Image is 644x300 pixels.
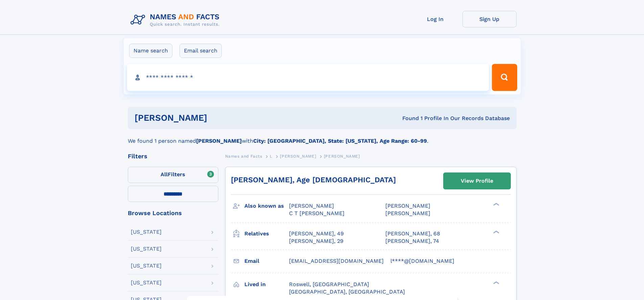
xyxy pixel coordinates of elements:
[244,255,289,267] h3: Email
[127,64,489,91] input: search input
[492,280,500,285] div: ❯
[129,44,172,58] label: Name search
[492,64,517,91] button: Search Button
[289,281,369,287] span: Roswell, [GEOGRAPHIC_DATA]
[324,154,360,159] span: [PERSON_NAME]
[128,210,218,216] div: Browse Locations
[131,263,162,269] div: [US_STATE]
[408,11,462,27] a: Log In
[131,246,162,252] div: [US_STATE]
[280,152,316,160] a: [PERSON_NAME]
[305,115,510,122] div: Found 1 Profile In Our Records Database
[128,167,218,183] label: Filters
[131,280,162,285] div: [US_STATE]
[135,114,305,122] h1: [PERSON_NAME]
[462,11,517,27] a: Sign Up
[385,230,440,237] a: [PERSON_NAME], 68
[461,173,493,189] div: View Profile
[289,289,405,295] span: [GEOGRAPHIC_DATA], [GEOGRAPHIC_DATA]
[225,152,262,160] a: Names and Facts
[128,129,517,145] div: We found 1 person named with .
[385,203,430,209] span: [PERSON_NAME]
[244,279,289,290] h3: Lived in
[253,138,427,144] b: City: [GEOGRAPHIC_DATA], State: [US_STATE], Age Range: 60-99
[180,44,222,58] label: Email search
[492,230,500,234] div: ❯
[128,153,218,159] div: Filters
[244,200,289,212] h3: Also known as
[385,237,439,245] a: [PERSON_NAME], 74
[289,230,344,237] a: [PERSON_NAME], 49
[492,202,500,207] div: ❯
[128,11,225,29] img: Logo Names and Facts
[196,138,242,144] b: [PERSON_NAME]
[270,152,272,160] a: L
[289,258,384,264] span: [EMAIL_ADDRESS][DOMAIN_NAME]
[231,176,396,184] a: [PERSON_NAME], Age [DEMOGRAPHIC_DATA]
[131,229,162,235] div: [US_STATE]
[280,154,316,159] span: [PERSON_NAME]
[444,173,510,189] a: View Profile
[244,228,289,239] h3: Relatives
[270,154,272,159] span: L
[385,210,430,216] span: [PERSON_NAME]
[289,237,343,245] a: [PERSON_NAME], 29
[289,210,344,216] span: C T [PERSON_NAME]
[289,203,334,209] span: [PERSON_NAME]
[161,171,168,178] span: All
